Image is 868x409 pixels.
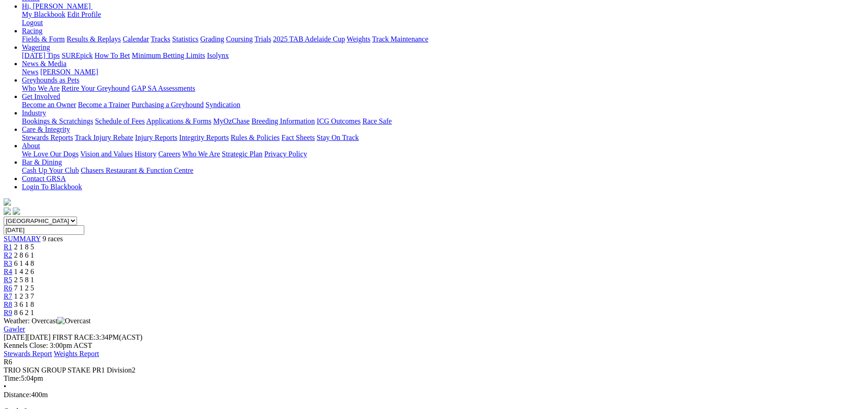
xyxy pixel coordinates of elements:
span: 2 5 8 1 [14,276,34,284]
div: About [22,150,864,158]
a: GAP SA Assessments [132,84,195,92]
div: Get Involved [22,101,864,109]
a: Industry [22,109,46,117]
a: Logout [22,19,43,26]
span: Distance: [4,391,31,399]
a: R2 [4,251,12,259]
a: Breeding Information [252,117,315,125]
a: Cash Up Your Club [22,166,79,174]
div: Care & Integrity [22,134,864,142]
a: Retire Your Greyhound [62,84,130,92]
a: Purchasing a Greyhound [132,101,204,109]
div: Kennels Close: 3:00pm ACST [4,342,864,350]
a: Statistics [172,35,199,43]
a: We Love Our Dogs [22,150,78,158]
a: Edit Profile [67,10,101,18]
a: Calendar [123,35,149,43]
a: Tracks [151,35,170,43]
span: Time: [4,374,21,382]
a: R5 [4,276,12,284]
a: Who We Are [182,150,220,158]
a: Privacy Policy [264,150,307,158]
a: R6 [4,284,12,292]
a: Hi, [PERSON_NAME] [22,2,92,10]
a: Stewards Report [4,350,52,357]
a: Minimum Betting Limits [132,52,205,59]
img: facebook.svg [4,207,11,215]
a: [PERSON_NAME] [40,68,98,76]
div: News & Media [22,68,864,76]
div: Wagering [22,52,864,60]
div: Bar & Dining [22,166,864,175]
a: MyOzChase [213,117,250,125]
span: FIRST RACE: [52,333,95,341]
span: 8 6 2 1 [14,309,34,316]
span: 7 1 2 5 [14,284,34,292]
span: • [4,383,6,390]
a: Get Involved [22,93,60,100]
a: 2025 TAB Adelaide Cup [273,35,345,43]
a: R9 [4,309,12,316]
a: Rules & Policies [231,134,280,141]
span: 1 4 2 6 [14,268,34,275]
a: Track Maintenance [372,35,428,43]
a: Integrity Reports [179,134,229,141]
div: Hi, [PERSON_NAME] [22,10,864,27]
a: Weights [347,35,370,43]
a: Injury Reports [135,134,177,141]
a: Race Safe [362,117,391,125]
span: R8 [4,300,12,308]
a: Stay On Track [317,134,359,141]
a: Who We Are [22,84,60,92]
a: SUMMARY [4,235,41,243]
a: Care & Integrity [22,125,70,133]
a: Fact Sheets [282,134,315,141]
a: Results & Replays [67,35,121,43]
span: [DATE] [4,333,27,341]
a: Isolynx [207,52,229,59]
a: Fields & Form [22,35,65,43]
a: Wagering [22,43,50,51]
div: Racing [22,35,864,43]
img: Overcast [57,317,91,325]
a: Contact GRSA [22,175,66,182]
a: Greyhounds as Pets [22,76,79,84]
a: Chasers Restaurant & Function Centre [81,166,193,174]
div: Greyhounds as Pets [22,84,864,93]
span: 6 1 4 8 [14,259,34,267]
a: Vision and Values [80,150,133,158]
a: Track Injury Rebate [75,134,133,141]
span: 1 2 3 7 [14,292,34,300]
a: Trials [254,35,271,43]
a: Syndication [205,101,240,109]
a: [DATE] Tips [22,52,60,59]
span: 9 races [42,235,63,243]
img: logo-grsa-white.png [4,198,11,206]
span: R1 [4,243,12,251]
a: Schedule of Fees [95,117,144,125]
span: [DATE] [4,333,51,341]
a: R4 [4,268,12,275]
a: SUREpick [62,52,92,59]
a: News & Media [22,60,67,67]
a: Gawler [4,325,25,333]
a: Racing [22,27,42,35]
a: R7 [4,292,12,300]
div: TRIO SIGN GROUP STAKE PR1 Division2 [4,366,864,374]
input: Select date [4,225,84,235]
span: 2 8 6 1 [14,251,34,259]
a: Applications & Forms [146,117,211,125]
a: Strategic Plan [222,150,262,158]
span: Weather: Overcast [4,317,91,325]
a: Careers [158,150,180,158]
a: History [134,150,156,158]
a: How To Bet [95,52,130,59]
a: Bookings & Scratchings [22,117,93,125]
a: Grading [200,35,224,43]
div: 5:04pm [4,374,864,383]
